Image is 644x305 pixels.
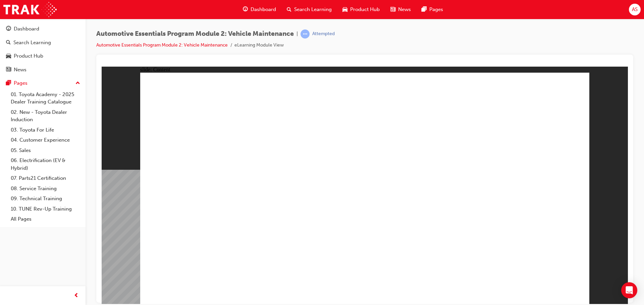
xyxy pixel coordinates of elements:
span: AS [632,6,638,13]
span: Dashboard [251,6,276,13]
a: 07. Parts21 Certification [8,173,83,183]
button: Pages [3,77,83,89]
span: guage-icon [6,26,11,32]
a: news-iconNews [385,3,416,16]
span: Product Hub [350,6,380,13]
a: 04. Customer Experience [8,135,83,145]
span: pages-icon [422,5,427,14]
a: Dashboard [3,23,83,35]
a: Automotive Essentials Program Module 2: Vehicle Maintenance [96,42,228,48]
span: news-icon [390,5,395,14]
div: News [14,66,26,74]
span: Automotive Essentials Program Module 2: Vehicle Maintenance [96,30,294,38]
a: pages-iconPages [416,3,448,16]
div: Dashboard [14,25,39,33]
a: 10. TUNE Rev-Up Training [8,204,83,214]
span: pages-icon [6,80,11,86]
a: 01. Toyota Academy - 2025 Dealer Training Catalogue [8,89,83,107]
div: Pages [14,79,28,87]
span: search-icon [287,5,291,14]
span: News [398,6,411,13]
a: 05. Sales [8,145,83,156]
img: Trak [3,2,57,17]
a: search-iconSearch Learning [281,3,337,16]
span: car-icon [6,53,11,59]
a: car-iconProduct Hub [337,3,385,16]
span: news-icon [6,67,11,73]
a: 03. Toyota For Life [8,125,83,135]
span: search-icon [6,40,11,46]
li: eLearning Module View [234,42,284,49]
span: prev-icon [74,292,79,300]
a: guage-iconDashboard [237,3,281,16]
span: up-icon [75,79,80,88]
a: 09. Technical Training [8,194,83,204]
span: guage-icon [243,5,248,14]
div: Search Learning [13,39,51,47]
a: 02. New - Toyota Dealer Induction [8,107,83,125]
a: News [3,64,83,76]
span: Search Learning [294,6,332,13]
span: Pages [429,6,443,13]
button: AS [629,4,641,15]
a: 06. Electrification (EV & Hybrid) [8,155,83,173]
a: Search Learning [3,36,83,49]
div: Attempted [312,31,335,37]
span: car-icon [342,5,347,14]
a: Product Hub [3,50,83,62]
button: DashboardSearch LearningProduct HubNews [3,21,83,77]
div: Open Intercom Messenger [621,282,637,298]
span: | [297,30,298,38]
a: 08. Service Training [8,183,83,194]
div: Product Hub [14,52,43,60]
span: learningRecordVerb_ATTEMPT-icon [301,29,310,39]
a: All Pages [8,214,83,224]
